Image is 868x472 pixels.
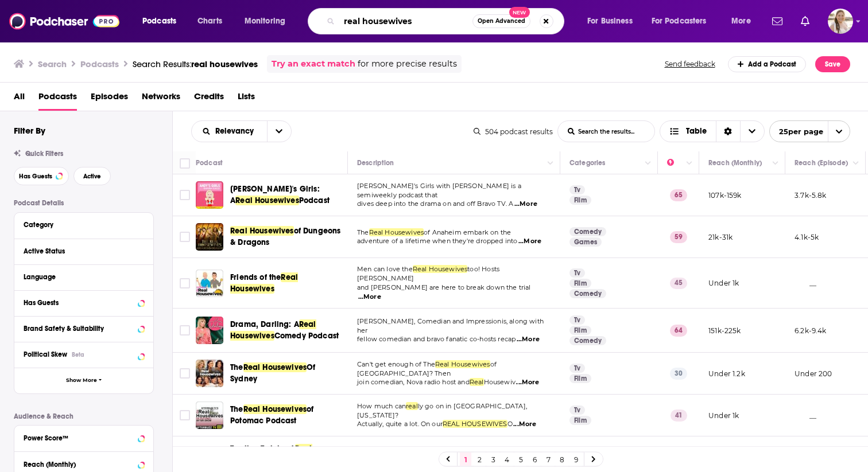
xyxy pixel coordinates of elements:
div: Power Score [667,156,683,170]
a: Tv [569,268,585,278]
span: New [509,7,530,18]
span: 25 per page [770,123,823,141]
a: Drama, Darling: AReal HousewivesComedy Podcast [230,319,344,342]
span: of Anaheim embark on the [424,228,511,236]
a: 6 [529,453,540,466]
span: ...More [517,335,540,344]
button: Column Actions [769,157,782,170]
a: 1 [460,453,471,466]
h2: Choose List sort [191,120,292,142]
span: Comedy Podcast [274,331,339,341]
div: Power Score™ [24,434,134,442]
div: Language [24,273,137,281]
span: ...More [358,292,381,302]
button: Column Actions [683,157,696,170]
div: Search Results: [133,58,258,69]
span: Has Guests [19,173,52,180]
a: Film [569,416,591,425]
p: 59 [670,231,687,243]
a: Film [569,326,591,335]
button: open menu [267,121,291,142]
button: Show More [14,368,153,393]
a: 3 [487,453,499,466]
h3: Search [38,58,67,69]
button: Show profile menu [828,9,853,34]
span: All [14,87,25,111]
img: The Real Housewives of Potomac Podcast [196,401,223,429]
button: Political SkewBeta [24,347,144,361]
button: Has Guests [14,167,69,185]
a: Podchaser - Follow, Share and Rate Podcasts [9,10,119,32]
span: for more precise results [358,57,457,71]
a: 2 [474,453,485,466]
p: 64 [670,325,687,336]
div: Description [357,156,394,170]
a: Film [569,374,591,383]
a: TheReal HousewivesOf Sydney [230,362,344,385]
a: Tv [569,405,585,415]
span: Actually, quite a lot. On our [357,420,443,428]
span: real [406,402,418,410]
a: Real Housewivesof Dungeons & Dragons [230,225,344,248]
span: O [507,420,513,428]
div: Category [24,221,137,229]
a: Credits [194,87,224,111]
p: __ [795,278,816,288]
button: Category [24,217,144,232]
button: open menu [579,12,647,30]
button: Column Actions [544,157,557,170]
span: Monitoring [245,13,285,29]
a: Show notifications dropdown [796,11,814,31]
span: ...More [514,200,537,209]
button: Active [73,167,111,185]
a: Drama, Darling: A Real Housewives Comedy Podcast [196,317,223,344]
p: Under 1k [708,278,739,288]
span: Housewiv [484,378,516,386]
div: Sort Direction [716,121,740,142]
p: Under 1k [708,411,739,420]
span: Lists [238,87,255,111]
p: Podcast Details [14,199,154,207]
span: Table [686,127,707,135]
a: Episodes [91,87,128,111]
a: Brand Safety & Suitability [24,321,144,336]
h2: Choose View [660,120,765,142]
p: 65 [670,189,687,201]
span: Drama, Darling: A [230,319,299,329]
span: Real Housewives [435,360,490,368]
span: Toggle select row [180,232,190,242]
a: 5 [515,453,526,466]
button: Send feedback [661,59,719,69]
span: Open Advanced [478,18,525,24]
button: Column Actions [849,157,863,170]
span: Toggle select row [180,190,190,200]
div: Categories [569,156,605,170]
span: How much can [357,402,406,410]
span: REAL HOUSEWIVES [443,420,507,428]
a: Real Housewives of Dungeons & Dragons [196,223,223,251]
span: The [230,362,243,372]
button: Reach (Monthly) [24,457,144,471]
span: More [731,13,751,29]
div: Search podcasts, credits, & more... [319,8,575,34]
span: Real Housewives [243,362,307,372]
span: Political Skew [24,350,67,358]
p: 41 [671,409,687,421]
button: Power Score™ [24,430,144,444]
span: ...More [516,378,539,387]
a: Podcasts [38,87,77,111]
a: Comedy [569,227,606,236]
span: Real Housewives [235,196,299,205]
a: Networks [142,87,180,111]
a: Film [569,196,591,205]
span: Active [83,173,101,180]
a: Tv [569,364,585,373]
a: 7 [542,453,554,466]
a: Comedy [569,336,606,345]
a: Tv [569,185,585,194]
span: join comedian, Nova radio host and [357,378,470,386]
